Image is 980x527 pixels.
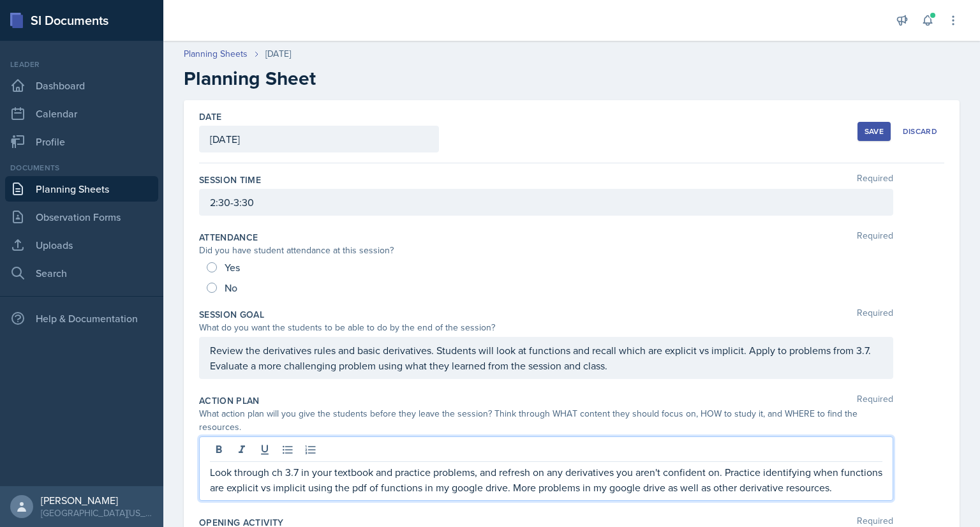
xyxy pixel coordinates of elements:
[199,308,264,321] label: Session Goal
[903,126,937,137] div: Discard
[5,306,158,331] div: Help & Documentation
[199,407,893,434] div: What action plan will you give the students before they leave the session? Think through WHAT con...
[857,394,893,407] span: Required
[5,232,158,258] a: Uploads
[199,321,893,334] div: What do you want the students to be able to do by the end of the session?
[865,126,884,137] div: Save
[41,507,153,519] div: [GEOGRAPHIC_DATA][US_STATE] in [GEOGRAPHIC_DATA]
[5,260,158,286] a: Search
[210,195,882,210] p: 2:30-3:30
[857,308,893,321] span: Required
[225,261,240,274] span: Yes
[199,394,260,407] label: Action Plan
[199,110,221,123] label: Date
[210,343,882,373] p: Review the derivatives rules and basic derivatives. Students will look at functions and recall wh...
[896,122,944,141] button: Discard
[265,47,291,61] div: [DATE]
[5,129,158,154] a: Profile
[199,231,258,244] label: Attendance
[199,244,893,257] div: Did you have student attendance at this session?
[857,231,893,244] span: Required
[41,494,153,507] div: [PERSON_NAME]
[5,204,158,230] a: Observation Forms
[199,174,261,186] label: Session Time
[184,47,248,61] a: Planning Sheets
[857,174,893,186] span: Required
[857,122,891,141] button: Save
[225,281,237,294] span: No
[184,67,960,90] h2: Planning Sheet
[5,59,158,70] div: Leader
[5,162,158,174] div: Documents
[5,73,158,98] a: Dashboard
[5,101,158,126] a: Calendar
[210,464,882,495] p: Look through ch 3.7 in your textbook and practice problems, and refresh on any derivatives you ar...
[5,176,158,202] a: Planning Sheets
